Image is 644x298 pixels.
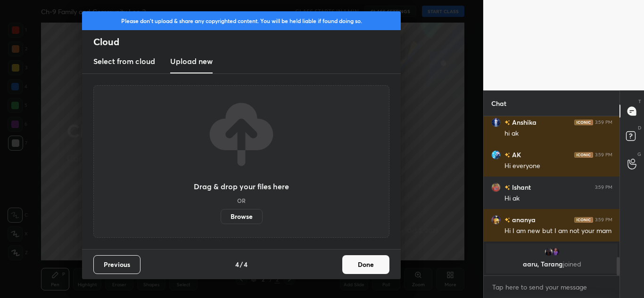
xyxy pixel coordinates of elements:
img: ff20e27d57cc4de7bd3ec26f1db9e448.jpg [491,183,501,192]
span: joined [562,259,581,268]
p: D [638,124,641,131]
div: 3:59 PM [595,217,612,223]
h6: ananya [510,215,536,225]
h5: OR [237,198,246,203]
img: no-rating-badge.077c3623.svg [504,120,510,125]
p: G [637,151,641,158]
img: 20d6dad4825a4a87845de18860d4068b.jpg [491,150,501,160]
h2: Cloud [93,36,401,48]
div: Hi everyone [504,161,612,171]
h6: Ishant [510,182,531,192]
div: Hi I am new but I am not your mam [504,226,612,236]
img: edaa36a59e094b92aea777cd295e64e6.jpg [491,118,501,127]
div: Hi ak [504,194,612,203]
div: Please don't upload & share any copyrighted content. You will be held liable if found doing so. [82,11,401,30]
img: no-rating-badge.077c3623.svg [504,185,510,190]
div: 3:59 PM [595,185,612,190]
h4: 4 [244,259,248,269]
img: iconic-dark.1390631f.png [574,120,593,125]
div: hi ak [504,129,612,138]
p: Chat [484,91,514,116]
img: 0570079f842c4381be3d55c3849056fd.jpg [550,247,560,257]
div: grid [484,116,620,275]
img: iconic-dark.1390631f.png [574,152,593,158]
h6: AK [510,150,521,160]
h4: / [240,259,243,269]
h4: 4 [235,259,239,269]
div: 3:59 PM [595,152,612,158]
img: no-rating-badge.077c3623.svg [504,217,510,223]
div: 3:59 PM [595,120,612,125]
h3: Upload new [170,56,213,67]
h6: Anshika [510,117,537,127]
button: Done [342,255,389,274]
p: T [638,98,641,105]
button: Previous [93,255,140,274]
img: iconic-dark.1390631f.png [574,217,593,223]
p: aaru, Tarang [492,260,612,268]
h3: Drag & drop your files here [194,183,289,190]
h3: Select from cloud [93,56,155,67]
img: 38da2ac4d5d54ee490e7365c3e99e8b1.jpg [544,247,553,257]
img: 729b8c1928c74f0688725c6c22ae6af0.jpg [491,215,501,225]
img: no-rating-badge.077c3623.svg [504,153,510,158]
